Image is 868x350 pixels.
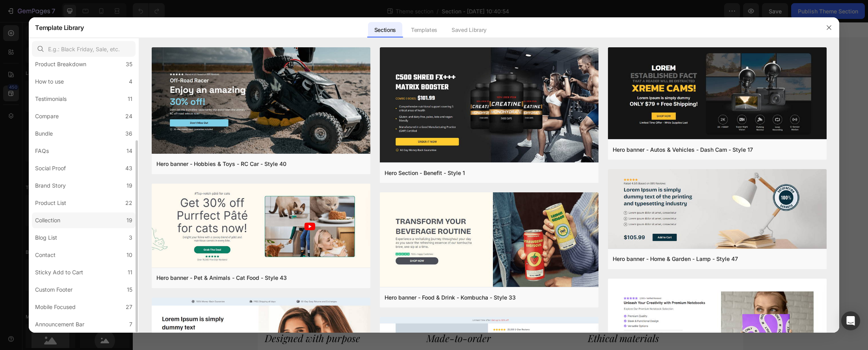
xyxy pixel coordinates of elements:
[156,273,287,283] div: Hero banner - Pet & Animals - Cat Food - Style 43
[35,77,64,86] div: How to use
[129,320,132,329] div: 7
[35,250,56,260] div: Contact
[405,22,444,38] div: Templates
[445,22,493,38] div: Saved Library
[35,129,53,138] div: Bundle
[385,293,516,302] div: Hero banner - Food & Drink - Kombucha - Style 33
[35,17,84,38] h2: Template Library
[129,233,132,242] div: 3
[152,47,370,155] img: hr40.png
[35,320,84,329] div: Announcement Bar
[35,146,49,156] div: FAQs
[35,302,76,312] div: Mobile Focused
[126,302,132,312] div: 27
[368,22,402,38] div: Sections
[35,198,66,208] div: Product List
[126,146,132,156] div: 14
[32,41,136,57] input: E.g.: Black Friday, Sale, etc.
[128,268,132,277] div: 11
[455,310,603,323] p: Ethical materials
[126,60,132,69] div: 35
[380,47,598,164] img: hr1.png
[126,181,132,190] div: 19
[156,159,286,169] div: Hero banner - Hobbies & Toys - RC Car - Style 40
[131,147,281,296] img: Alt Image
[126,250,132,260] div: 10
[294,310,442,323] p: Made-to-order
[608,169,827,250] img: hr47.png
[126,216,132,225] div: 19
[841,311,860,330] div: Open Intercom Messenger
[613,254,738,264] div: Hero banner - Home & Garden - Lamp - Style 47
[613,145,753,155] div: Hero banner - Autos & Vehicles - Dash Cam - Style 17
[125,129,132,138] div: 36
[35,94,67,104] div: Testimonials
[35,216,60,225] div: Collection
[380,192,598,289] img: hr33.png
[35,112,59,121] div: Compare
[35,233,57,242] div: Blog List
[129,77,132,86] div: 4
[35,268,83,277] div: Sticky Add to Cart
[385,168,465,178] div: Hero Section - Benefit - Style 1
[454,147,604,296] img: Alt Image
[35,164,66,173] div: Social Proof
[35,285,72,294] div: Custom Footer
[125,198,132,208] div: 22
[128,94,132,104] div: 11
[293,147,442,296] img: Alt Image
[132,310,280,323] p: Designed with purpose
[171,102,564,115] p: Wear What Matters. Express Who You Are.
[131,60,604,88] h2: Our Essence
[35,60,86,69] div: Product Breakdown
[608,47,827,141] img: hr17.png
[35,181,66,190] div: Brand Story
[152,184,370,269] img: hr43.png
[125,164,132,173] div: 43
[127,285,132,294] div: 15
[125,112,132,121] div: 24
